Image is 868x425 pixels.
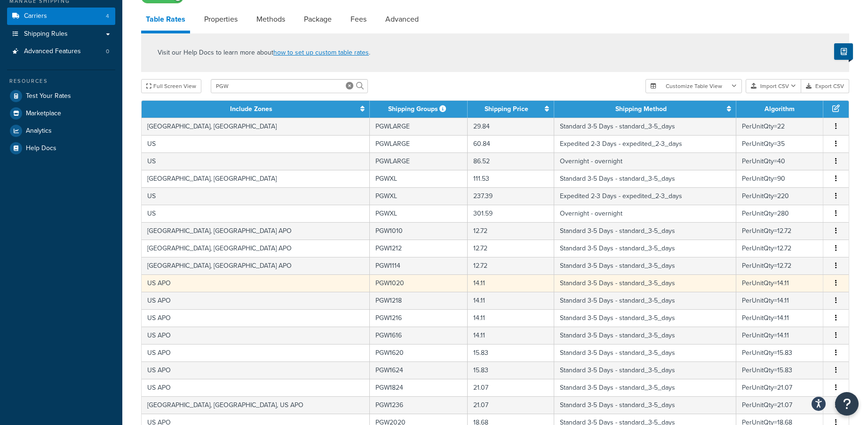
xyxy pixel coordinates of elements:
[468,379,555,396] td: 21.07
[7,43,115,60] li: Advanced Features
[554,152,736,170] td: Overnight - overnight
[142,344,370,361] td: US APO
[7,25,115,43] li: Shipping Rules
[370,361,468,379] td: PGW1624
[142,170,370,187] td: [GEOGRAPHIC_DATA], [GEOGRAPHIC_DATA]
[142,361,370,379] td: US APO
[142,240,370,257] td: [GEOGRAPHIC_DATA], [GEOGRAPHIC_DATA] APO
[7,105,115,122] a: Marketplace
[370,118,468,135] td: PGWLARGE
[381,8,423,31] a: Advanced
[554,361,736,379] td: Standard 3-5 Days - standard_3-5_days
[370,257,468,274] td: PGW1114
[468,309,555,327] td: 14.11
[485,104,528,114] a: Shipping Price
[468,274,555,292] td: 14.11
[468,292,555,309] td: 14.11
[468,152,555,170] td: 86.52
[199,8,242,31] a: Properties
[736,135,823,152] td: PerUnitQty=35
[142,379,370,396] td: US APO
[370,152,468,170] td: PGWLARGE
[468,361,555,379] td: 15.83
[7,122,115,139] a: Analytics
[370,187,468,205] td: PGWXL
[554,170,736,187] td: Standard 3-5 Days - standard_3-5_days
[554,274,736,292] td: Standard 3-5 Days - standard_3-5_days
[736,205,823,222] td: PerUnitQty=280
[736,170,823,187] td: PerUnitQty=90
[370,205,468,222] td: PGWXL
[142,118,370,135] td: [GEOGRAPHIC_DATA], [GEOGRAPHIC_DATA]
[26,92,71,100] span: Test Your Rates
[835,392,859,416] button: Open Resource Center
[468,240,555,257] td: 12.72
[299,8,336,31] a: Package
[141,8,190,33] a: Table Rates
[736,257,823,274] td: PerUnitQty=12.72
[211,79,368,93] input: Search
[273,48,369,57] a: how to set up custom table rates
[370,135,468,152] td: PGWLARGE
[645,79,742,93] button: Customize Table View
[142,309,370,327] td: US APO
[554,257,736,274] td: Standard 3-5 Days - standard_3-5_days
[370,309,468,327] td: PGW1216
[736,361,823,379] td: PerUnitQty=15.83
[142,292,370,309] td: US APO
[106,48,109,56] span: 0
[7,8,115,25] a: Carriers4
[554,205,736,222] td: Overnight - overnight
[468,170,555,187] td: 111.53
[554,396,736,414] td: Standard 3-5 Days - standard_3-5_days
[736,396,823,414] td: PerUnitQty=21.07
[554,187,736,205] td: Expedited 2-3 Days - expedited_2-3_days
[468,257,555,274] td: 12.72
[142,135,370,152] td: US
[468,135,555,152] td: 60.84
[736,379,823,396] td: PerUnitQty=21.07
[142,327,370,344] td: US APO
[468,396,555,414] td: 21.07
[142,257,370,274] td: [GEOGRAPHIC_DATA], [GEOGRAPHIC_DATA] APO
[26,144,56,152] span: Help Docs
[736,152,823,170] td: PerUnitQty=40
[142,222,370,240] td: [GEOGRAPHIC_DATA], [GEOGRAPHIC_DATA] APO
[26,110,61,118] span: Marketplace
[554,240,736,257] td: Standard 3-5 Days - standard_3-5_days
[346,8,371,31] a: Fees
[142,396,370,414] td: [GEOGRAPHIC_DATA], [GEOGRAPHIC_DATA], US APO
[24,30,68,38] span: Shipping Rules
[370,222,468,240] td: PGW1010
[370,170,468,187] td: PGWXL
[370,344,468,361] td: PGW1620
[736,274,823,292] td: PerUnitQty=14.11
[468,205,555,222] td: 301.59
[370,101,468,118] th: Shipping Groups
[736,101,823,118] th: Algorithm
[142,274,370,292] td: US APO
[468,344,555,361] td: 15.83
[7,88,115,104] a: Test Your Rates
[141,79,201,93] button: Full Screen View
[26,127,52,135] span: Analytics
[554,118,736,135] td: Standard 3-5 Days - standard_3-5_days
[736,327,823,344] td: PerUnitQty=14.11
[736,344,823,361] td: PerUnitQty=15.83
[468,327,555,344] td: 14.11
[142,187,370,205] td: US
[7,140,115,157] li: Help Docs
[736,240,823,257] td: PerUnitQty=12.72
[24,12,47,20] span: Carriers
[252,8,290,31] a: Methods
[554,135,736,152] td: Expedited 2-3 Days - expedited_2-3_days
[7,8,115,25] li: Carriers
[24,48,81,56] span: Advanced Features
[834,43,853,60] button: Show Help Docs
[736,222,823,240] td: PerUnitQty=12.72
[142,205,370,222] td: US
[554,344,736,361] td: Standard 3-5 Days - standard_3-5_days
[468,222,555,240] td: 12.72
